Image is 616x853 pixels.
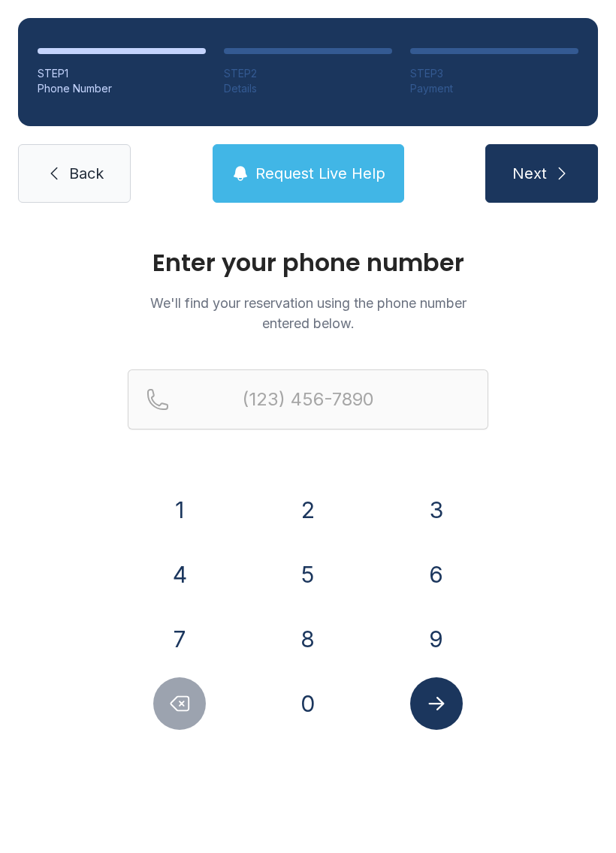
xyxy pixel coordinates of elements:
[255,163,385,184] span: Request Live Help
[128,293,488,333] p: We'll find your reservation using the phone number entered below.
[128,369,488,430] input: Reservation phone number
[512,163,547,184] span: Next
[410,66,578,81] div: STEP 3
[153,484,206,536] button: 1
[282,484,334,536] button: 2
[153,677,206,730] button: Delete number
[153,548,206,601] button: 4
[224,81,392,96] div: Details
[410,677,463,730] button: Submit lookup form
[153,613,206,665] button: 7
[69,163,104,184] span: Back
[282,677,334,730] button: 0
[128,251,488,275] h1: Enter your phone number
[282,548,334,601] button: 5
[38,66,206,81] div: STEP 1
[282,613,334,665] button: 8
[38,81,206,96] div: Phone Number
[410,484,463,536] button: 3
[410,81,578,96] div: Payment
[410,548,463,601] button: 6
[410,613,463,665] button: 9
[224,66,392,81] div: STEP 2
